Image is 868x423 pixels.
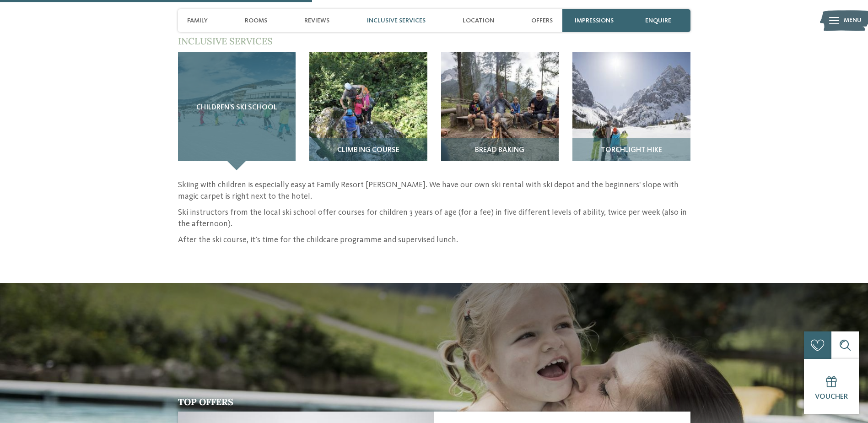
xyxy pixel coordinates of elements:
span: Impressions [575,17,614,25]
span: Inclusive services [367,17,426,25]
p: Skiing with children is especially easy at Family Resort [PERSON_NAME]. We have our own ski renta... [178,179,690,202]
span: Inclusive services [178,35,273,47]
img: Our family hotel in Sexten, your holiday home in the Dolomiten [441,52,559,170]
span: Bread baking [475,146,524,155]
img: Our family hotel in Sexten, your holiday home in the Dolomiten [572,52,690,170]
a: Voucher [804,359,859,414]
p: After the ski course, it’s time for the childcare programme and supervised lunch. [178,234,690,246]
span: Rooms [245,17,267,25]
span: Climbing course [337,146,399,155]
span: Offers [531,17,553,25]
span: Family [187,17,208,25]
span: Torchlight hike [601,146,662,155]
span: Location [463,17,494,25]
span: Top offers [178,396,233,407]
p: Ski instructors from the local ski school offer courses for children 3 years of age (for a fee) i... [178,207,690,230]
img: Our family hotel in Sexten, your holiday home in the Dolomiten [309,52,427,170]
span: Children’s ski school [196,104,277,112]
span: Reviews [304,17,329,25]
span: enquire [645,17,671,25]
span: Voucher [815,393,848,401]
